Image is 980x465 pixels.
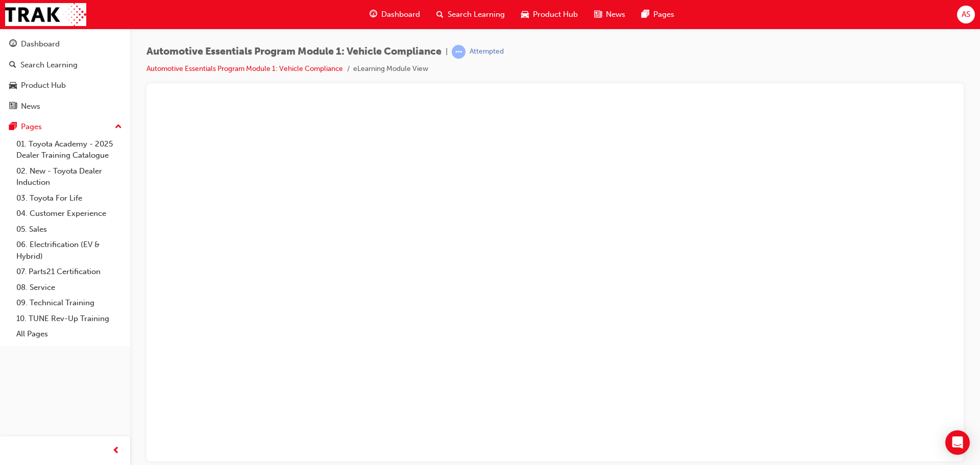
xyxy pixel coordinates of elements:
span: guage-icon [370,8,377,21]
div: Product Hub [21,80,66,91]
span: Dashboard [381,9,420,20]
a: 01. Toyota Academy - 2025 Dealer Training Catalogue [12,136,126,163]
a: news-iconNews [586,4,633,25]
span: Search Learning [448,9,505,20]
span: AS [962,9,970,20]
div: Attempted [470,47,504,57]
img: Trak [5,3,86,26]
a: 10. TUNE Rev-Up Training [12,311,126,327]
span: car-icon [521,8,529,21]
span: guage-icon [9,40,17,49]
a: News [4,97,126,116]
a: pages-iconPages [633,4,682,25]
div: Pages [21,121,42,133]
span: pages-icon [9,123,17,132]
li: eLearning Module View [353,63,428,75]
a: car-iconProduct Hub [513,4,586,25]
a: All Pages [12,326,126,342]
a: 09. Technical Training [12,295,126,311]
span: learningRecordVerb_ATTEMPT-icon [452,45,465,59]
span: pages-icon [642,8,649,21]
div: Dashboard [21,38,60,50]
a: 06. Electrification (EV & Hybrid) [12,237,126,264]
a: 04. Customer Experience [12,206,126,222]
span: search-icon [9,61,16,70]
span: search-icon [436,8,444,21]
span: car-icon [9,81,17,90]
a: Automotive Essentials Program Module 1: Vehicle Compliance [146,64,343,73]
a: Product Hub [4,76,126,95]
span: news-icon [9,102,17,111]
a: guage-iconDashboard [361,4,428,25]
span: up-icon [115,120,122,134]
button: DashboardSearch LearningProduct HubNews [4,33,126,117]
a: Dashboard [4,35,126,54]
a: 02. New - Toyota Dealer Induction [12,163,126,190]
a: search-iconSearch Learning [428,4,513,25]
span: news-icon [594,8,602,21]
span: prev-icon [112,445,120,457]
button: Pages [4,117,126,136]
a: 05. Sales [12,222,126,237]
div: News [21,101,40,112]
span: Product Hub [533,9,578,20]
span: News [606,9,625,20]
div: Search Learning [20,59,78,71]
span: | [446,46,448,58]
a: 07. Parts21 Certification [12,264,126,280]
span: Automotive Essentials Program Module 1: Vehicle Compliance [146,46,442,58]
a: Search Learning [4,56,126,75]
a: 08. Service [12,280,126,296]
div: Open Intercom Messenger [945,430,970,455]
button: AS [957,6,975,23]
a: 03. Toyota For Life [12,190,126,206]
span: Pages [653,9,674,20]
